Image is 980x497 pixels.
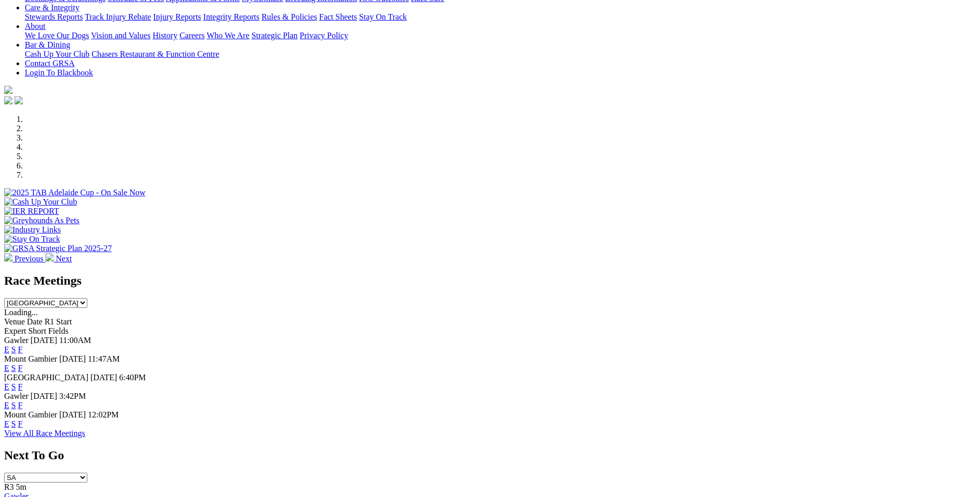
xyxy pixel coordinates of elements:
[91,50,219,58] a: Chasers Restaurant & Function Centre
[30,336,57,345] span: [DATE]
[11,401,16,410] a: S
[4,86,12,94] img: logo-grsa-white.png
[4,274,976,288] h2: Race Meetings
[25,50,976,59] div: Bar & Dining
[4,253,12,261] img: chevron-left-pager-white.svg
[45,253,54,261] img: chevron-right-pager-white.svg
[44,317,72,326] span: R1 Start
[14,254,43,263] span: Previous
[45,254,72,263] a: Next
[25,22,45,30] a: About
[319,12,357,21] a: Fact Sheets
[16,483,26,491] span: 5m
[4,429,85,438] a: View All Race Meetings
[4,317,25,326] span: Venue
[4,235,60,244] img: Stay On Track
[4,336,28,345] span: Gawler
[4,254,45,263] a: Previous
[4,448,976,462] h2: Next To Go
[18,420,23,428] a: F
[88,354,120,363] span: 11:47AM
[207,31,250,40] a: Who We Are
[18,364,23,372] a: F
[25,50,89,58] a: Cash Up Your Club
[4,225,61,235] img: Industry Links
[4,207,59,216] img: IER REPORT
[25,68,93,77] a: Login To Blackbook
[85,12,151,21] a: Track Injury Rebate
[91,31,150,40] a: Vision and Values
[30,392,57,400] span: [DATE]
[25,40,70,49] a: Bar & Dining
[4,216,80,225] img: Greyhounds As Pets
[14,96,23,104] img: twitter.svg
[48,327,68,335] span: Fields
[252,31,298,40] a: Strategic Plan
[153,12,201,21] a: Injury Reports
[4,308,38,317] span: Loading...
[11,345,16,354] a: S
[359,12,407,21] a: Stay On Track
[4,96,12,104] img: facebook.svg
[179,31,205,40] a: Careers
[25,12,976,22] div: Care & Integrity
[18,382,23,391] a: F
[4,401,9,410] a: E
[4,420,9,428] a: E
[18,401,23,410] a: F
[152,31,177,40] a: History
[4,382,9,391] a: E
[88,410,119,419] span: 12:02PM
[11,382,16,391] a: S
[27,317,42,326] span: Date
[59,410,86,419] span: [DATE]
[4,244,112,253] img: GRSA Strategic Plan 2025-27
[25,31,89,40] a: We Love Our Dogs
[18,345,23,354] a: F
[203,12,259,21] a: Integrity Reports
[59,336,91,345] span: 11:00AM
[4,354,57,363] span: Mount Gambier
[300,31,348,40] a: Privacy Policy
[119,373,146,382] span: 6:40PM
[4,197,77,207] img: Cash Up Your Club
[11,420,16,428] a: S
[4,364,9,372] a: E
[25,12,83,21] a: Stewards Reports
[59,354,86,363] span: [DATE]
[90,373,117,382] span: [DATE]
[56,254,72,263] span: Next
[4,483,14,491] span: R3
[4,410,57,419] span: Mount Gambier
[25,31,976,40] div: About
[4,392,28,400] span: Gawler
[25,59,74,68] a: Contact GRSA
[25,3,80,12] a: Care & Integrity
[28,327,46,335] span: Short
[4,373,88,382] span: [GEOGRAPHIC_DATA]
[11,364,16,372] a: S
[261,12,317,21] a: Rules & Policies
[4,188,146,197] img: 2025 TAB Adelaide Cup - On Sale Now
[59,392,86,400] span: 3:42PM
[4,327,26,335] span: Expert
[4,345,9,354] a: E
